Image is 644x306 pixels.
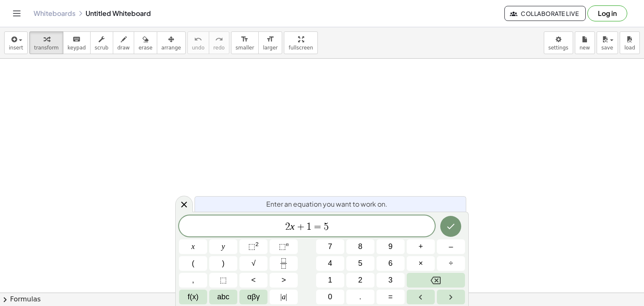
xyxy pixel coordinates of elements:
button: Log in [587,5,627,21]
sup: 2 [255,241,259,247]
span: load [624,45,635,51]
span: scrub [95,45,109,51]
span: + [418,241,423,252]
i: format_size [241,34,249,44]
button: Left arrow [407,290,435,304]
button: settings [544,31,573,54]
button: scrub [90,31,113,54]
span: keypad [68,45,86,51]
button: Functions [179,290,207,304]
button: Placeholder [209,273,237,288]
span: < [251,275,256,286]
button: erase [134,31,157,54]
button: Collaborate Live [504,6,586,21]
span: undo [192,45,205,51]
button: Times [407,256,435,271]
button: 6 [377,256,405,271]
button: 2 [346,273,374,288]
span: abc [217,291,229,303]
button: Square root [239,256,267,271]
a: Whiteboards [34,9,75,18]
span: 6 [388,258,392,269]
button: Minus [437,239,465,254]
span: 2 [285,222,290,232]
button: 0 [316,290,344,304]
span: insert [9,45,23,51]
button: Right arrow [437,290,465,304]
span: αβγ [247,291,260,303]
span: √ [252,258,256,269]
span: 5 [358,258,362,269]
button: Fraction [270,256,298,271]
button: x [179,239,207,254]
span: fullscreen [288,45,313,51]
span: + [295,222,307,232]
span: ) [222,258,225,269]
i: keyboard [73,34,80,44]
i: undo [194,34,202,44]
span: larger [263,45,278,51]
span: , [192,275,194,286]
span: 4 [328,258,332,269]
button: insert [4,31,28,54]
span: ⬚ [248,242,255,251]
sup: n [286,241,289,247]
button: Greek alphabet [239,290,267,304]
span: new [579,45,590,51]
button: Greater than [270,273,298,288]
span: 0 [328,291,332,303]
button: 8 [346,239,374,254]
span: settings [548,45,569,51]
button: ( [179,256,207,271]
span: 3 [388,275,392,286]
span: redo [213,45,225,51]
span: ⬚ [220,275,227,286]
span: draw [117,45,130,51]
button: format_sizelarger [258,31,282,54]
span: transform [34,45,59,51]
span: 1 [306,222,312,232]
span: = [312,222,324,232]
button: Absolute value [270,290,298,304]
button: undoundo [187,31,209,54]
button: 4 [316,256,344,271]
button: Equals [377,290,405,304]
button: ) [209,256,237,271]
button: y [209,239,237,254]
span: ÷ [449,258,453,269]
button: load [620,31,640,54]
button: Backspace [407,273,465,288]
button: Superscript [270,239,298,254]
button: Squared [239,239,267,254]
button: Alphabet [209,290,237,304]
button: Divide [437,256,465,271]
button: fullscreen [284,31,317,54]
i: format_size [266,34,274,44]
span: × [418,258,423,269]
button: redoredo [209,31,229,54]
span: – [449,241,453,252]
button: 5 [346,256,374,271]
span: Collaborate Live [512,10,579,17]
span: | [286,293,287,301]
span: Enter an equation you want to work on. [266,199,387,209]
span: ( [192,258,195,269]
button: Plus [407,239,435,254]
button: 7 [316,239,344,254]
span: 7 [328,241,332,252]
span: 2 [358,275,362,286]
button: Less than [239,273,267,288]
button: keyboardkeypad [63,31,91,54]
button: save [597,31,618,54]
span: 8 [358,241,362,252]
span: x [192,241,195,252]
button: Done [440,216,461,237]
span: smaller [236,45,254,51]
span: f(x) [188,291,199,303]
button: . [346,290,374,304]
i: redo [215,34,223,44]
button: format_sizesmaller [231,31,259,54]
button: 3 [377,273,405,288]
button: Toggle navigation [10,7,23,20]
button: transform [29,31,63,54]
